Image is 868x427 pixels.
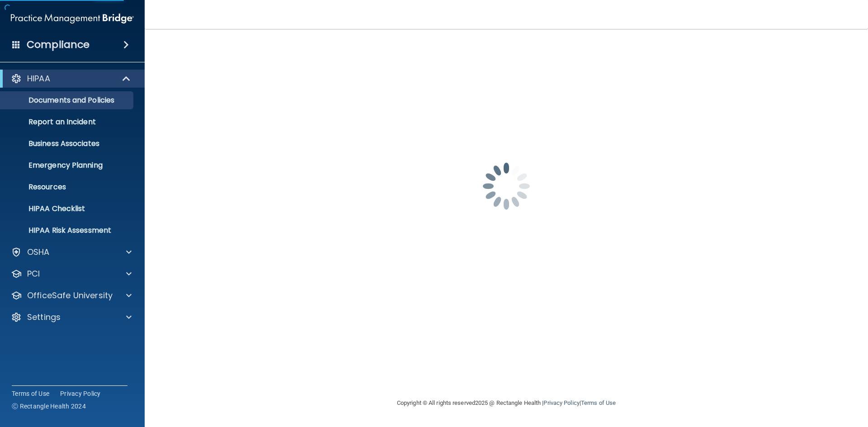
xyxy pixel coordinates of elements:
[11,290,132,301] a: OfficeSafe University
[60,389,101,398] a: Privacy Policy
[11,9,134,28] img: PMB logo
[6,204,129,213] p: HIPAA Checklist
[341,389,671,418] div: Copyright © All rights reserved 2025 @ Rectangle Health | |
[27,247,50,258] p: OSHA
[581,399,616,406] a: Terms of Use
[461,141,552,231] img: spinner.e123f6fc.gif
[27,38,90,51] h4: Compliance
[6,96,129,105] p: Documents and Policies
[11,268,132,279] a: PCI
[11,312,132,323] a: Settings
[11,73,131,84] a: HIPAA
[27,73,50,84] p: HIPAA
[27,312,61,323] p: Settings
[6,161,129,170] p: Emergency Planning
[6,183,129,192] p: Resources
[27,290,113,301] p: OfficeSafe University
[6,139,129,148] p: Business Associates
[12,389,49,398] a: Terms of Use
[11,247,132,258] a: OSHA
[12,402,86,411] span: Ⓒ Rectangle Health 2024
[6,226,129,235] p: HIPAA Risk Assessment
[6,117,129,127] p: Report an Incident
[543,399,579,406] a: Privacy Policy
[27,268,40,279] p: PCI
